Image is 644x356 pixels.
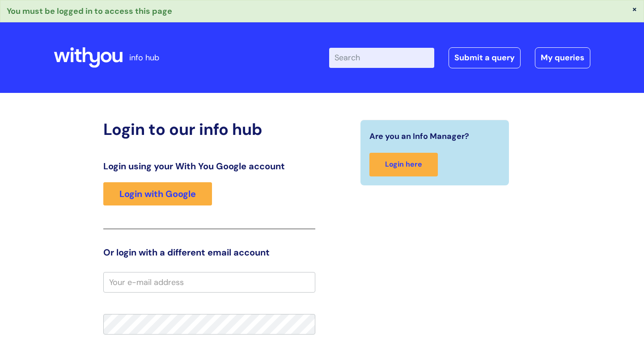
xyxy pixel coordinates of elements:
span: Are you an Info Manager? [369,129,469,143]
a: Submit a query [449,47,521,68]
h2: Login to our info hub [103,120,315,139]
input: Search [329,48,434,67]
button: × [632,5,637,13]
h3: Login using your With You Google account [103,161,315,172]
input: Your e-mail address [103,272,315,293]
a: Login with Google [103,182,212,205]
h3: Or login with a different email account [103,247,315,258]
a: My queries [535,47,590,68]
a: Login here [369,153,438,176]
p: info hub [129,50,159,65]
